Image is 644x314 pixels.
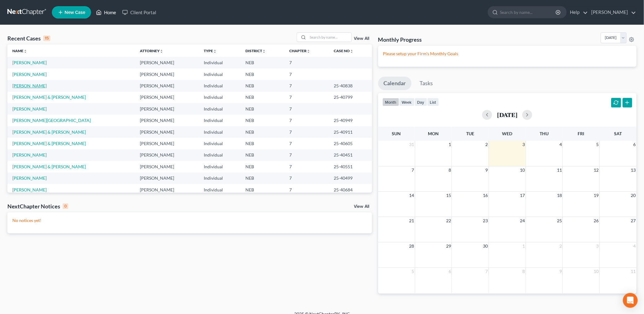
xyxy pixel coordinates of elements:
[135,173,199,184] td: [PERSON_NAME]
[334,48,354,53] a: Case Nounfold_more
[199,149,241,161] td: Individual
[241,103,285,115] td: NEB
[485,141,489,148] span: 2
[241,92,285,103] td: NEB
[199,57,241,68] td: Individual
[522,141,526,148] span: 3
[135,69,199,80] td: [PERSON_NAME]
[12,152,47,157] a: [PERSON_NAME]
[308,33,351,42] input: Search by name...
[445,192,452,199] span: 15
[199,69,241,80] td: Individual
[284,115,329,126] td: 7
[633,141,637,148] span: 6
[399,98,415,106] button: week
[7,203,68,210] div: NextChapter Notices
[284,57,329,68] td: 7
[520,192,526,199] span: 17
[448,268,452,275] span: 6
[414,77,439,90] a: Tasks
[329,138,372,149] td: 25-40605
[522,242,526,250] span: 1
[135,184,199,195] td: [PERSON_NAME]
[383,98,399,106] button: month
[623,293,638,308] div: Open Intercom Messenger
[593,192,600,199] span: 19
[466,131,475,136] span: Tue
[559,268,562,275] span: 9
[12,175,47,181] a: [PERSON_NAME]
[409,242,415,250] span: 28
[350,49,354,53] i: unfold_more
[241,173,285,184] td: NEB
[588,7,636,18] a: [PERSON_NAME]
[199,92,241,103] td: Individual
[329,173,372,184] td: 25-40499
[241,69,285,80] td: NEB
[415,98,427,106] button: day
[119,7,159,18] a: Client Portal
[7,35,50,42] div: Recent Cases
[284,184,329,195] td: 7
[284,138,329,149] td: 7
[633,242,637,250] span: 4
[614,131,622,136] span: Sat
[289,48,310,53] a: Chapterunfold_more
[199,184,241,195] td: Individual
[65,10,85,15] span: New Case
[241,80,285,91] td: NEB
[284,126,329,138] td: 7
[160,49,163,53] i: unfold_more
[354,204,370,209] a: View All
[485,166,489,174] span: 9
[409,141,415,148] span: 31
[483,192,489,199] span: 16
[445,242,452,250] span: 29
[329,80,372,91] td: 25-40838
[199,103,241,115] td: Individual
[43,36,50,41] div: 15
[578,131,584,136] span: Fri
[12,94,86,100] a: [PERSON_NAME] & [PERSON_NAME]
[540,131,549,136] span: Thu
[12,141,86,146] a: [PERSON_NAME] & [PERSON_NAME]
[556,192,562,199] span: 18
[502,131,512,136] span: Wed
[559,242,562,250] span: 2
[135,80,199,91] td: [PERSON_NAME]
[140,48,163,53] a: Attorneyunfold_more
[307,49,310,53] i: unfold_more
[593,166,600,174] span: 12
[241,149,285,161] td: NEB
[12,217,367,224] p: No notices yet!
[12,60,47,65] a: [PERSON_NAME]
[12,83,47,88] a: [PERSON_NAME]
[135,115,199,126] td: [PERSON_NAME]
[12,129,86,135] a: [PERSON_NAME] & [PERSON_NAME]
[448,166,452,174] span: 8
[241,161,285,172] td: NEB
[593,217,600,224] span: 26
[199,161,241,172] td: Individual
[135,57,199,68] td: [PERSON_NAME]
[12,106,47,111] a: [PERSON_NAME]
[392,131,401,136] span: Sun
[520,166,526,174] span: 10
[556,217,562,224] span: 25
[199,126,241,138] td: Individual
[12,187,47,192] a: [PERSON_NAME]
[12,72,47,77] a: [PERSON_NAME]
[241,57,285,68] td: NEB
[284,173,329,184] td: 7
[199,115,241,126] td: Individual
[63,203,68,209] div: 0
[445,217,452,224] span: 22
[448,141,452,148] span: 1
[213,49,217,53] i: unfold_more
[135,161,199,172] td: [PERSON_NAME]
[497,111,517,118] h2: [DATE]
[93,7,119,18] a: Home
[135,126,199,138] td: [PERSON_NAME]
[630,166,637,174] span: 13
[12,164,86,169] a: [PERSON_NAME] & [PERSON_NAME]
